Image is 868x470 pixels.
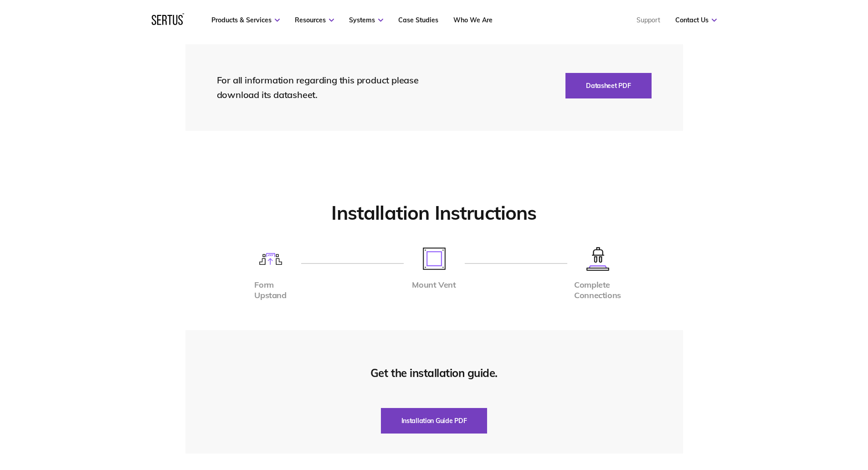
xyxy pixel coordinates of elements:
h2: Installation Instructions [185,201,683,225]
iframe: Chat Widget [822,426,868,470]
a: Case Studies [398,16,438,24]
button: Installation Guide PDF [381,408,488,434]
button: Datasheet PDF [565,73,651,98]
a: Support [637,16,660,24]
div: Complete Connections [574,280,621,300]
div: For all information regarding this product please download its datasheet. [217,73,436,102]
a: Resources [295,16,334,24]
a: Contact Us [675,16,717,24]
div: Get the installation guide. [370,366,498,380]
div: Form Upstand [254,280,286,300]
div: Mount Vent [412,280,456,290]
a: Systems [349,16,383,24]
a: Who We Are [453,16,493,24]
a: Products & Services [211,16,280,24]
